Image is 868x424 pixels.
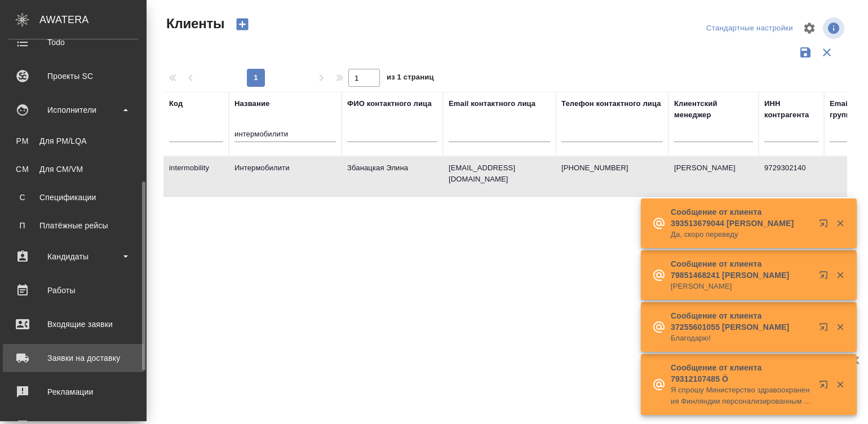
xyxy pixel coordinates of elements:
[812,373,839,400] button: Открыть в новой вкладке
[829,322,852,332] button: Закрыть
[823,17,847,39] span: Посмотреть информацию
[8,383,138,400] div: Рекламации
[796,15,823,42] span: Настроить таблицу
[3,62,144,90] a: Проекты SC
[8,34,138,51] div: Todo
[816,42,838,63] button: Сбросить фильтры
[671,385,812,407] p: Я спрошу Министерство здравоохранения Финляндии персонализированным обращением, и как только они отв
[668,157,759,196] td: [PERSON_NAME]
[449,98,535,109] div: Email контактного лица
[14,220,132,231] div: Платёжные рейсы
[14,164,132,175] div: Для CM/VM
[8,186,138,209] a: ССпецификации
[163,15,224,33] span: Клиенты
[8,101,138,118] div: Исполнители
[561,162,663,174] p: [PHONE_NUMBER]
[3,310,144,338] a: Входящие заявки
[8,282,138,299] div: Работы
[8,248,138,265] div: Кандидаты
[764,98,818,121] div: ИНН контрагента
[812,264,839,291] button: Открыть в новой вкладке
[229,15,256,34] button: Создать
[234,98,269,109] div: Название
[3,28,144,56] a: Todo
[8,350,138,366] div: Заявки на доставку
[8,316,138,333] div: Входящие заявки
[829,218,852,228] button: Закрыть
[449,162,550,185] p: [EMAIL_ADDRESS][DOMAIN_NAME]
[671,333,812,344] p: Благодарю!
[674,98,753,121] div: Клиентский менеджер
[671,258,812,281] p: Сообщение от клиента 79851468241 [PERSON_NAME]
[8,68,138,85] div: Проекты SC
[671,229,812,240] p: Да, скоро переведу
[671,310,812,333] p: Сообщение от клиента 37255601055 [PERSON_NAME]
[671,362,812,385] p: Сообщение от клиента 79312107485 Ö
[387,70,434,87] span: из 1 страниц
[169,98,183,109] div: Код
[812,316,839,343] button: Открыть в новой вкладке
[759,157,824,196] td: 9729302140
[561,98,661,109] div: Телефон контактного лица
[8,214,138,237] a: ППлатёжные рейсы
[671,206,812,229] p: Сообщение от клиента 393513679044 [PERSON_NAME]
[14,192,132,203] div: Спецификации
[3,378,144,406] a: Рекламации
[3,276,144,304] a: Работы
[39,8,147,31] div: AWATERA
[829,270,852,280] button: Закрыть
[671,281,812,292] p: [PERSON_NAME]
[8,158,138,180] a: CMДля CM/VM
[229,157,342,196] td: Интермобилити
[795,42,816,63] button: Сохранить фильтры
[342,157,443,196] td: Збанацкая Элина
[14,135,132,147] div: Для PM/LQA
[829,379,852,390] button: Закрыть
[347,98,432,109] div: ФИО контактного лица
[3,344,144,372] a: Заявки на доставку
[163,157,229,196] td: intermobility
[812,212,839,239] button: Открыть в новой вкладке
[8,130,138,152] a: PMДля PM/LQA
[703,20,796,37] div: split button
